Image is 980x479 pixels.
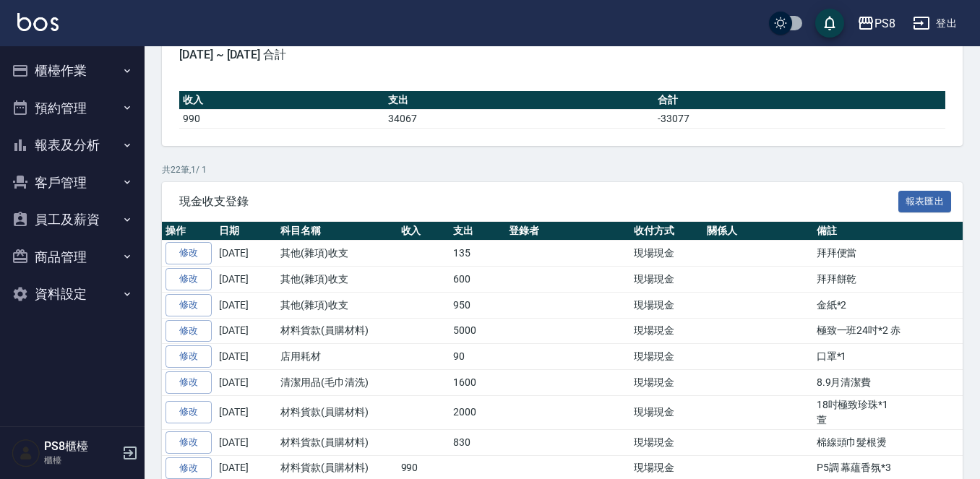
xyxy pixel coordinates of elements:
[17,13,59,31] img: Logo
[874,14,895,33] div: PS8
[6,201,139,238] button: 員工及薪資
[179,91,384,110] th: 收入
[215,429,277,455] td: [DATE]
[166,371,212,394] a: 修改
[166,401,212,423] a: 修改
[166,294,212,316] a: 修改
[6,52,139,90] button: 櫃檯作業
[277,370,397,396] td: 清潔用品(毛巾清洗)
[450,429,505,455] td: 830
[630,292,703,318] td: 現場現金
[166,320,212,342] a: 修改
[277,222,397,241] th: 科目名稱
[630,267,703,293] td: 現場現金
[6,238,139,276] button: 商品管理
[384,109,654,128] td: 34067
[215,370,277,396] td: [DATE]
[630,344,703,370] td: 現場現金
[166,268,212,290] a: 修改
[166,431,212,454] a: 修改
[630,395,703,429] td: 現場現金
[450,370,505,396] td: 1600
[397,222,450,241] th: 收入
[384,91,654,110] th: 支出
[505,222,630,241] th: 登錄者
[215,241,277,267] td: [DATE]
[162,222,215,241] th: 操作
[630,370,703,396] td: 現場現金
[215,292,277,318] td: [DATE]
[277,318,397,344] td: 材料貨款(員購材料)
[44,454,118,467] p: 櫃檯
[898,194,952,207] a: 報表匯出
[44,439,118,454] h5: PS8櫃檯
[630,241,703,267] td: 現場現金
[277,267,397,293] td: 其他(雜項)收支
[277,344,397,370] td: 店用耗材
[162,163,963,176] p: 共 22 筆, 1 / 1
[6,90,139,127] button: 預約管理
[215,344,277,370] td: [DATE]
[630,429,703,455] td: 現場現金
[630,222,703,241] th: 收付方式
[851,9,901,38] button: PS8
[6,164,139,202] button: 客戶管理
[450,344,505,370] td: 90
[277,429,397,455] td: 材料貨款(員購材料)
[12,439,40,467] img: Person
[215,222,277,241] th: 日期
[179,194,898,209] span: 現金收支登錄
[6,126,139,164] button: 報表及分析
[166,345,212,368] a: 修改
[277,292,397,318] td: 其他(雜項)收支
[654,91,945,110] th: 合計
[277,241,397,267] td: 其他(雜項)收支
[630,318,703,344] td: 現場現金
[6,275,139,313] button: 資料設定
[179,109,384,128] td: 990
[166,242,212,264] a: 修改
[450,292,505,318] td: 950
[179,48,945,62] span: [DATE] ~ [DATE] 合計
[215,267,277,293] td: [DATE]
[450,267,505,293] td: 600
[898,191,952,213] button: 報表匯出
[654,109,945,128] td: -33077
[703,222,812,241] th: 關係人
[215,395,277,429] td: [DATE]
[907,10,963,37] button: 登出
[215,318,277,344] td: [DATE]
[450,222,505,241] th: 支出
[450,395,505,429] td: 2000
[450,318,505,344] td: 5000
[277,395,397,429] td: 材料貨款(員購材料)
[450,241,505,267] td: 135
[815,9,844,38] button: save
